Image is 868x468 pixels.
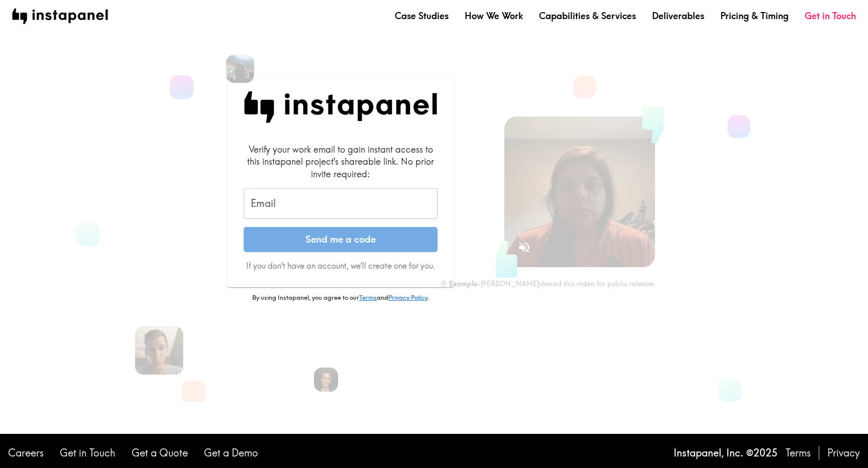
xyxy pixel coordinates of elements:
div: Verify your work email to gain instant access to this instapanel project's shareable link. No pri... [244,143,438,180]
img: Ari [226,55,254,83]
a: How We Work [465,10,523,22]
img: Giannina [314,368,338,392]
div: - [PERSON_NAME] shared this video for public release. [440,279,655,288]
p: Instapanel, Inc. © 2025 [674,446,778,460]
a: Get a Demo [204,446,258,460]
a: Capabilities & Services [539,10,636,22]
img: Eric [135,326,183,375]
a: Get in Touch [805,10,856,22]
button: Sound is off [513,237,535,258]
a: Privacy [827,446,860,460]
a: Privacy Policy [388,293,427,301]
a: Case Studies [395,10,449,22]
a: Careers [8,446,44,460]
b: Example [449,279,477,288]
a: Terms [359,293,377,301]
p: If you don't have an account, we'll create one for you. [244,260,438,271]
p: By using Instapanel, you agree to our and . [228,293,454,302]
img: Instapanel [244,91,438,123]
a: Deliverables [652,10,704,22]
button: Send me a code [244,227,438,252]
a: Get in Touch [60,446,116,460]
a: Pricing & Timing [720,10,789,22]
a: Get a Quote [132,446,188,460]
a: Terms [786,446,811,460]
img: instapanel [12,9,108,24]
